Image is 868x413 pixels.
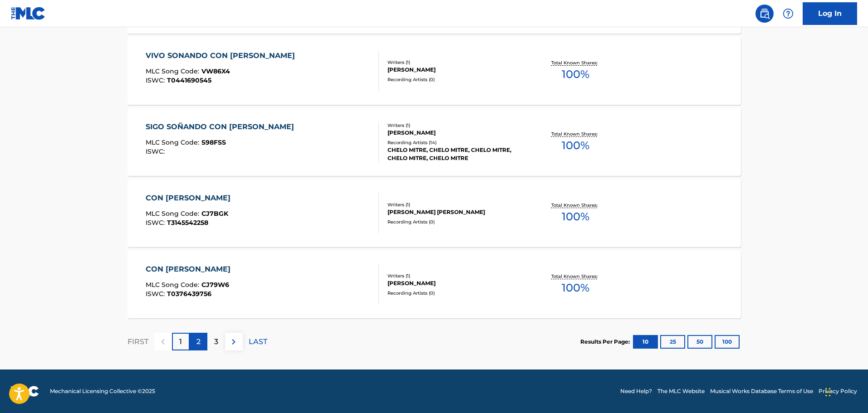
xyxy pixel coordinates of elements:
div: CON [PERSON_NAME] [146,264,235,275]
a: The MLC Website [657,387,705,395]
p: LAST [249,336,267,347]
p: 1 [179,336,182,347]
span: MLC Song Code : [146,138,201,146]
span: Mechanical Licensing Collective © 2025 [50,387,155,395]
img: help [783,8,794,19]
div: Recording Artists ( 0 ) [387,76,525,83]
span: 100 % [562,280,589,296]
span: ISWC : [146,147,167,155]
img: right [228,336,239,347]
span: T0441690545 [167,76,211,84]
button: 25 [660,335,685,349]
a: Public Search [755,5,774,23]
div: Help [779,5,797,23]
span: S98FSS [201,138,226,146]
span: CJ79W6 [201,281,229,289]
span: ISWC : [146,219,167,227]
a: CON [PERSON_NAME]MLC Song Code:CJ7BGKISWC:T3145542258Writers (1)[PERSON_NAME] [PERSON_NAME]Record... [128,179,741,247]
div: [PERSON_NAME] [387,279,525,287]
iframe: Chat Widget [823,369,868,413]
p: Total Known Shares: [551,59,600,66]
button: 50 [687,335,712,349]
span: 100 % [562,66,589,83]
div: [PERSON_NAME] [PERSON_NAME] [387,208,525,216]
div: Drag [825,379,831,406]
p: FIRST [128,336,148,347]
span: CJ7BGK [201,209,228,218]
button: 10 [633,335,658,349]
p: Total Known Shares: [551,202,600,209]
div: Recording Artists ( 14 ) [387,139,525,146]
div: SIGO SOÑANDO CON [PERSON_NAME] [146,121,299,132]
p: 3 [214,336,218,347]
a: Musical Works Database Terms of Use [710,387,813,395]
span: ISWC : [146,290,167,298]
span: VW86X4 [201,67,230,75]
div: CHELO MITRE, CHELO MITRE, CHELO MITRE, CHELO MITRE, CHELO MITRE [387,146,525,162]
div: Writers ( 1 ) [387,59,525,66]
p: 2 [196,336,201,347]
div: VIVO SONANDO CON [PERSON_NAME] [146,50,299,61]
button: 100 [715,335,740,349]
span: T0376439756 [167,290,211,298]
img: MLC Logo [11,7,46,20]
p: Total Known Shares: [551,131,600,137]
img: search [759,8,770,19]
p: Results Per Page: [580,338,632,346]
p: Total Known Shares: [551,273,600,280]
span: ISWC : [146,76,167,84]
span: T3145542258 [167,219,208,227]
a: SIGO SOÑANDO CON [PERSON_NAME]MLC Song Code:S98FSSISWC:Writers (1)[PERSON_NAME]Recording Artists ... [128,108,741,176]
span: MLC Song Code : [146,281,201,289]
span: MLC Song Code : [146,209,201,218]
a: Log In [803,2,857,25]
div: Writers ( 1 ) [387,272,525,279]
div: Writers ( 1 ) [387,201,525,208]
a: Privacy Policy [819,387,857,395]
div: CON [PERSON_NAME] [146,193,235,204]
div: Recording Artists ( 0 ) [387,290,525,296]
div: Recording Artists ( 0 ) [387,219,525,225]
a: VIVO SONANDO CON [PERSON_NAME]MLC Song Code:VW86X4ISWC:T0441690545Writers (1)[PERSON_NAME]Recordi... [128,37,741,105]
img: logo [11,386,39,397]
span: 100 % [562,137,589,154]
div: [PERSON_NAME] [387,129,525,137]
a: CON [PERSON_NAME]MLC Song Code:CJ79W6ISWC:T0376439756Writers (1)[PERSON_NAME]Recording Artists (0... [128,250,741,318]
span: 100 % [562,209,589,225]
div: [PERSON_NAME] [387,66,525,74]
div: Writers ( 1 ) [387,122,525,129]
a: Need Help? [620,387,652,395]
span: MLC Song Code : [146,67,201,75]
